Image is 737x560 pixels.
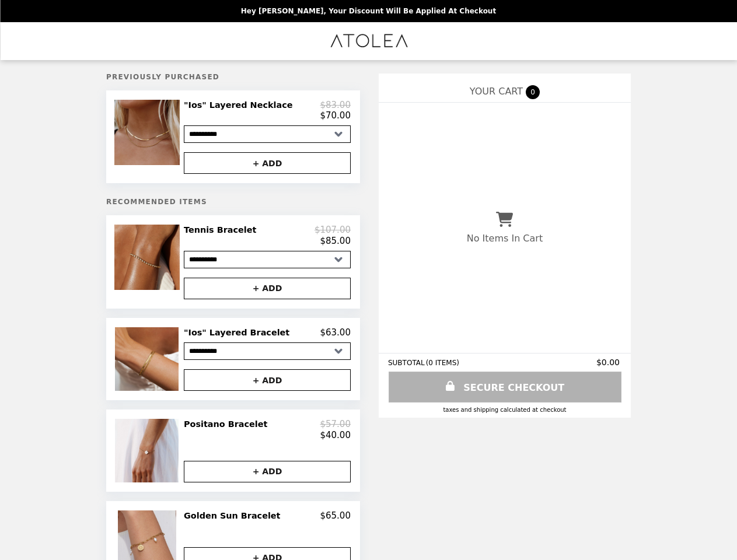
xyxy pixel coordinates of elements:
[115,327,181,391] img: "Ios" Layered Bracelet
[320,327,351,338] p: $63.00
[315,225,351,235] p: $107.00
[184,327,294,338] h2: "Ios" Layered Bracelet
[106,198,360,206] h5: Recommended Items
[184,152,351,174] button: + ADD
[388,407,621,413] div: Taxes and Shipping calculated at checkout
[184,369,351,391] button: + ADD
[184,100,297,110] h2: "Ios" Layered Necklace
[114,100,183,165] img: "Ios" Layered Necklace
[241,7,496,15] p: Hey [PERSON_NAME], your discount will be applied at checkout
[320,430,351,440] p: $40.00
[184,461,351,482] button: + ADD
[467,233,543,244] p: No Items In Cart
[320,419,351,429] p: $57.00
[184,342,351,360] select: Select a product variant
[320,110,351,121] p: $70.00
[526,85,540,99] span: 0
[115,419,181,482] img: Positano Bracelet
[320,100,351,110] p: $83.00
[106,73,360,81] h5: Previously Purchased
[320,510,351,521] p: $65.00
[184,251,351,268] select: Select a product variant
[388,359,426,367] span: SUBTOTAL
[596,358,621,367] span: $0.00
[184,225,261,235] h2: Tennis Bracelet
[470,86,523,97] span: YOUR CART
[184,419,272,429] h2: Positano Bracelet
[184,510,285,521] h2: Golden Sun Bracelet
[184,125,351,143] select: Select a product variant
[426,359,459,367] span: ( 0 ITEMS )
[320,236,351,246] p: $85.00
[329,29,408,53] img: Brand Logo
[184,278,351,299] button: + ADD
[114,225,183,290] img: Tennis Bracelet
